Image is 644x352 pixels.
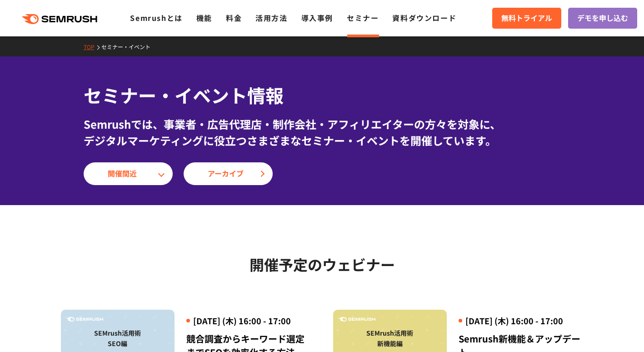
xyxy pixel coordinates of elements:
div: Semrushでは、事業者・広告代理店・制作会社・アフィリエイターの方々を対象に、 デジタルマーケティングに役立つさまざまなセミナー・イベントを開催しています。 [84,116,561,149]
a: TOP [84,43,101,50]
div: [DATE] (木) 16:00 - 17:00 [459,315,584,327]
a: セミナー・イベント [101,43,157,50]
a: 料金 [226,12,242,23]
h2: 開催予定のウェビナー [61,253,584,276]
a: 資料ダウンロード [392,12,456,23]
a: 開催間近 [84,162,173,185]
div: SEMrush活用術 SEO編 [65,328,170,349]
a: 導入事例 [301,12,333,23]
span: 無料トライアル [501,12,552,24]
img: Semrush [339,317,375,322]
span: 開催間近 [108,168,149,180]
img: Semrush [66,317,103,322]
div: [DATE] (木) 16:00 - 17:00 [186,315,311,327]
div: SEMrush活用術 新機能編 [338,328,442,349]
a: アーカイブ [184,162,273,185]
a: セミナー [347,12,379,23]
span: アーカイブ [208,168,249,180]
a: 無料トライアル [492,8,561,29]
a: Semrushとは [130,12,182,23]
a: デモを申し込む [568,8,637,29]
a: 機能 [196,12,212,23]
a: 活用方法 [255,12,287,23]
span: デモを申し込む [577,12,628,24]
h1: セミナー・イベント情報 [84,82,561,109]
